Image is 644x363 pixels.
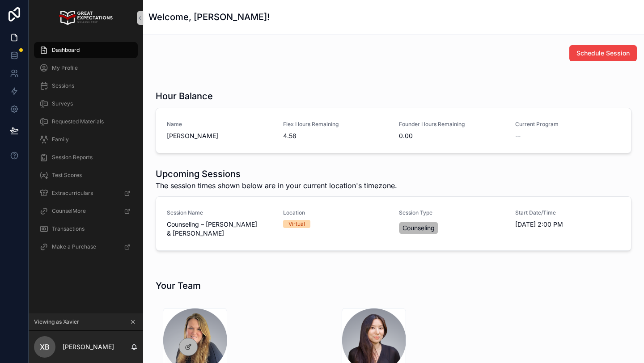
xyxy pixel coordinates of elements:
a: Extracurriculars [34,185,138,201]
span: CounselMore [52,207,86,215]
a: Make a Purchase [34,239,138,255]
span: 4.58 [283,131,389,140]
span: Make a Purchase [52,243,96,250]
img: App logo [59,11,112,25]
h1: Hour Balance [156,90,213,102]
span: [DATE] 2:00 PM [515,220,621,229]
span: Extracurriculars [52,190,93,197]
span: Requested Materials [52,118,104,125]
span: Counseling – [PERSON_NAME] & [PERSON_NAME] [167,220,272,238]
span: Start Date/Time [515,209,621,216]
span: Current Program [515,121,621,128]
span: Viewing as Xavier [34,318,79,325]
span: [PERSON_NAME] [167,131,272,140]
div: Virtual [288,220,305,228]
span: Schedule Session [576,49,630,58]
h1: Welcome, [PERSON_NAME]! [148,11,270,23]
a: Dashboard [34,42,138,58]
span: XB [40,342,50,352]
span: My Profile [52,64,78,72]
a: Requested Materials [34,114,138,130]
span: Test Scores [52,172,82,179]
a: Test Scores [34,167,138,183]
p: [PERSON_NAME] [63,342,114,351]
button: Schedule Session [569,45,637,61]
a: Transactions [34,221,138,237]
span: Session Reports [52,154,93,161]
span: Family [52,136,69,143]
span: Session Name [167,209,272,216]
span: Transactions [52,225,85,232]
span: Location [283,209,389,216]
span: -- [515,131,521,140]
span: Name [167,121,272,128]
span: Surveys [52,100,73,107]
a: Sessions [34,78,138,94]
a: My Profile [34,60,138,76]
a: Family [34,131,138,148]
span: Founder Hours Remaining [399,121,504,128]
span: The session times shown below are in your current location's timezone. [156,180,397,191]
span: Session Type [399,209,504,216]
a: Surveys [34,96,138,112]
span: Counseling [402,224,435,232]
a: CounselMore [34,203,138,219]
span: Sessions [52,82,74,89]
h1: Your Team [156,279,201,292]
div: scrollable content [29,36,143,266]
span: 0.00 [399,131,504,140]
span: Dashboard [52,46,80,54]
span: Flex Hours Remaining [283,121,389,128]
a: Session Reports [34,149,138,165]
h1: Upcoming Sessions [156,168,397,180]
